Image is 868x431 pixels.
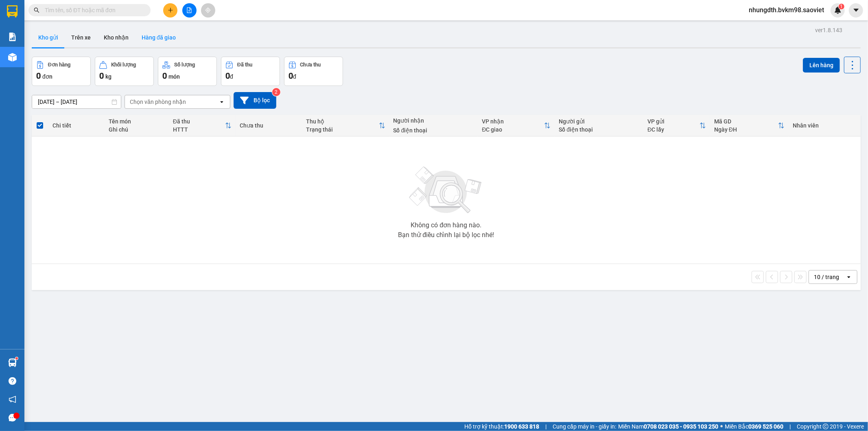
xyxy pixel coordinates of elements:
div: VP gửi [647,118,700,125]
svg: open [846,274,852,280]
th: Toggle SortBy [478,115,555,136]
button: Bộ lọc [234,92,276,109]
span: | [545,422,547,431]
span: plus [168,7,173,13]
div: Số điện thoại [394,127,474,134]
strong: 0369 525 060 [748,423,783,430]
button: Trên xe [65,28,97,47]
div: Bạn thử điều chỉnh lại bộ lọc nhé! [398,232,494,238]
div: Ghi chú [109,126,164,133]
span: món [168,73,180,80]
div: Chi tiết [52,122,101,129]
div: VP nhận [482,118,544,125]
th: Toggle SortBy [643,115,710,136]
button: Khối lượng0kg [95,57,154,86]
div: Khối lượng [111,62,136,68]
div: Chưa thu [240,122,298,129]
img: logo-vxr [7,5,17,18]
button: Đơn hàng0đơn [32,57,91,86]
strong: 0708 023 035 - 0935 103 250 [644,423,718,430]
img: warehouse-icon [8,53,17,62]
span: đ [293,73,296,80]
span: Cung cấp máy in - giấy in: [553,422,616,431]
div: Số điện thoại [559,126,639,133]
div: ver 1.8.143 [815,26,842,35]
span: đ [230,73,233,80]
span: 0 [36,71,41,81]
span: copyright [823,424,829,429]
sup: 2 [272,88,280,96]
span: 0 [289,71,293,81]
div: Tên món [109,118,164,125]
div: Thu hộ [306,118,378,125]
span: 1 [840,4,843,9]
div: Nhân viên [793,122,856,129]
svg: open [219,99,225,105]
span: kg [105,73,112,80]
span: aim [205,7,211,13]
button: Đã thu0đ [221,57,280,86]
img: solution-icon [8,33,17,41]
button: Hàng đã giao [135,28,182,47]
span: | [789,422,791,431]
span: 0 [225,71,230,81]
button: Kho nhận [97,28,135,47]
strong: 1900 633 818 [504,423,539,430]
span: notification [9,396,16,403]
span: 0 [99,71,104,81]
span: message [9,414,16,422]
span: caret-down [853,7,860,14]
input: Select a date range. [32,95,121,108]
button: caret-down [849,3,863,18]
button: Chưa thu0đ [284,57,343,86]
div: Trạng thái [306,126,378,133]
sup: 1 [839,4,844,9]
div: Người nhận [394,117,474,124]
sup: 1 [15,357,18,360]
button: Số lượng0món [158,57,217,86]
div: HTTT [173,126,225,133]
button: Kho gửi [32,28,65,47]
div: ĐC giao [482,126,544,133]
span: ⚪️ [720,425,723,428]
th: Toggle SortBy [710,115,789,136]
th: Toggle SortBy [302,115,389,136]
div: Đã thu [173,118,225,125]
div: ĐC lấy [647,126,700,133]
div: Ngày ĐH [714,126,778,133]
span: file-add [186,7,192,13]
div: Không có đơn hàng nào. [411,222,481,229]
input: Tìm tên, số ĐT hoặc mã đơn [45,6,141,15]
img: svg+xml;base64,PHN2ZyBjbGFzcz0ibGlzdC1wbHVnX19zdmciIHhtbG5zPSJodHRwOi8vd3d3LnczLm9yZy8yMDAwL3N2Zy... [405,162,487,219]
button: plus [163,3,177,18]
span: Miền Bắc [725,422,783,431]
div: Mã GD [714,118,778,125]
img: warehouse-icon [8,358,17,367]
span: 0 [162,71,167,81]
img: icon-new-feature [834,7,842,14]
div: Người gửi [559,118,639,125]
div: Số lượng [174,62,195,68]
button: Lên hàng [803,58,840,73]
div: Đơn hàng [48,62,70,68]
button: aim [201,3,215,18]
span: question-circle [9,377,16,385]
div: Chọn văn phòng nhận [130,98,186,106]
th: Toggle SortBy [169,115,236,136]
span: search [34,7,39,13]
button: file-add [182,3,197,18]
div: Đã thu [237,62,252,68]
div: 10 / trang [814,273,839,281]
span: đơn [42,73,52,80]
span: nhungdth.bvkm98.saoviet [742,5,831,15]
span: Hỗ trợ kỹ thuật: [464,422,539,431]
div: Chưa thu [300,62,321,68]
span: Miền Nam [618,422,718,431]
